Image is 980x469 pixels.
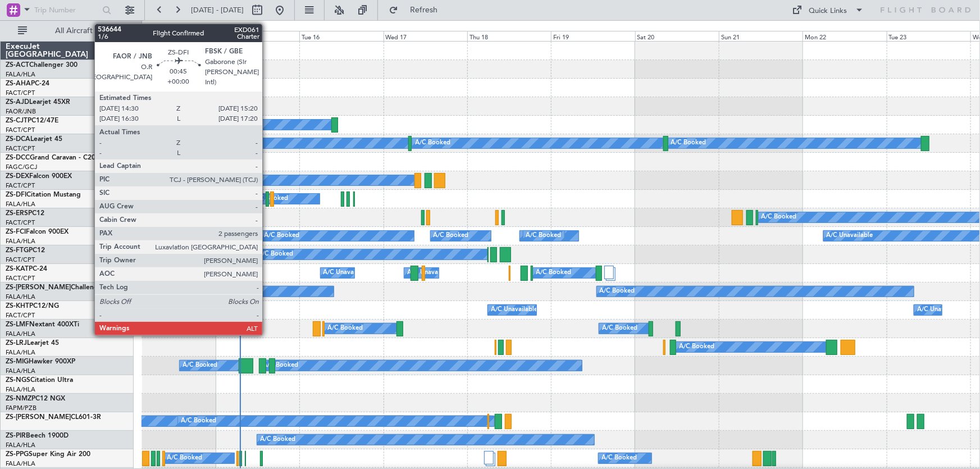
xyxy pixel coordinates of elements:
[6,192,81,198] a: ZS-DFICitation Mustang
[6,229,69,235] a: ZS-FCIFalcon 900EX
[6,181,35,190] a: FACT/CPT
[6,107,36,116] a: FAOR/JNB
[6,377,30,384] span: ZS-NGS
[6,303,59,309] a: ZS-KHTPC12/NG
[787,1,870,19] button: Quick Links
[6,154,99,161] a: ZS-DCCGrand Caravan - C208
[400,6,448,14] span: Refresh
[6,80,31,87] span: ZS-AHA
[434,227,469,244] div: A/C Booked
[6,311,35,320] a: FACT/CPT
[6,154,30,161] span: ZS-DCC
[260,431,295,448] div: A/C Booked
[6,163,37,171] a: FAGC/GCJ
[6,348,35,357] a: FALA/HLA
[803,31,886,41] div: Mon 22
[809,6,847,17] div: Quick Links
[6,414,71,421] span: ZS-[PERSON_NAME]
[6,173,72,180] a: ZS-DEXFalcon 900EX
[6,200,35,208] a: FALA/HLA
[6,274,35,283] a: FACT/CPT
[6,377,73,384] a: ZS-NGSCitation Ultra
[6,210,28,217] span: ZS-ERS
[6,266,47,272] a: ZS-KATPC-24
[6,284,71,291] span: ZS-[PERSON_NAME]
[6,293,35,301] a: FALA/HLA
[299,31,383,41] div: Tue 16
[6,414,101,421] a: ZS-[PERSON_NAME]CL601-3R
[12,22,122,40] button: All Aircraft
[491,302,537,318] div: A/C Unavailable
[467,31,551,41] div: Thu 18
[6,144,35,153] a: FACT/CPT
[6,99,70,106] a: ZS-AJDLearjet 45XR
[258,246,293,263] div: A/C Booked
[6,117,28,124] span: ZS-CJT
[181,413,216,430] div: A/C Booked
[183,357,218,374] div: A/C Booked
[29,27,118,35] span: All Aircraft
[6,385,35,394] a: FALA/HLA
[6,192,26,198] span: ZS-DFI
[6,89,35,97] a: FACT/CPT
[6,432,26,439] span: ZS-PIR
[415,135,450,152] div: A/C Booked
[6,237,35,245] a: FALA/HLA
[526,227,562,244] div: A/C Booked
[6,358,75,365] a: ZS-MIGHawker 900XP
[917,302,964,318] div: A/C Unavailable
[602,320,637,337] div: A/C Booked
[6,404,37,412] a: FAPM/PZB
[323,265,370,281] div: A/C Unavailable
[327,320,363,337] div: A/C Booked
[827,227,873,244] div: A/C Unavailable
[144,22,163,32] div: [DATE]
[6,173,29,180] span: ZS-DEX
[6,432,69,439] a: ZS-PIRBeech 1900D
[551,31,635,41] div: Fri 19
[6,303,29,309] span: ZS-KHT
[384,1,451,19] button: Refresh
[6,284,119,291] a: ZS-[PERSON_NAME]Challenger 604
[6,395,31,402] span: ZS-NMZ
[6,126,35,134] a: FACT/CPT
[671,135,706,152] div: A/C Booked
[6,451,90,458] a: ZS-PPGSuper King Air 200
[6,358,29,365] span: ZS-MIG
[6,340,59,347] a: ZS-LRJLearjet 45
[6,459,35,468] a: FALA/HLA
[263,357,298,374] div: A/C Booked
[6,441,35,449] a: FALA/HLA
[192,227,227,244] div: A/C Booked
[6,62,29,69] span: ZS-ACT
[6,321,29,328] span: ZS-LMF
[6,340,27,347] span: ZS-LRJ
[719,31,803,41] div: Sun 21
[600,283,635,300] div: A/C Booked
[191,5,244,15] span: [DATE] - [DATE]
[635,31,719,41] div: Sat 20
[6,247,29,254] span: ZS-FTG
[536,265,571,281] div: A/C Booked
[6,330,35,338] a: FALA/HLA
[264,227,299,244] div: A/C Booked
[34,2,99,19] input: Trip Number
[216,31,299,41] div: Mon 15
[407,265,454,281] div: A/C Unavailable
[601,450,637,467] div: A/C Booked
[6,266,29,272] span: ZS-KAT
[887,31,970,41] div: Tue 23
[384,31,467,41] div: Wed 17
[6,136,62,143] a: ZS-DCALearjet 45
[6,218,35,227] a: FACT/CPT
[6,99,29,106] span: ZS-AJD
[179,135,214,152] div: A/C Booked
[6,395,65,402] a: ZS-NMZPC12 NGX
[6,136,30,143] span: ZS-DCA
[253,190,289,207] div: A/C Booked
[6,247,45,254] a: ZS-FTGPC12
[6,80,49,87] a: ZS-AHAPC-24
[6,210,44,217] a: ZS-ERSPC12
[6,70,35,79] a: FALA/HLA
[6,367,35,375] a: FALA/HLA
